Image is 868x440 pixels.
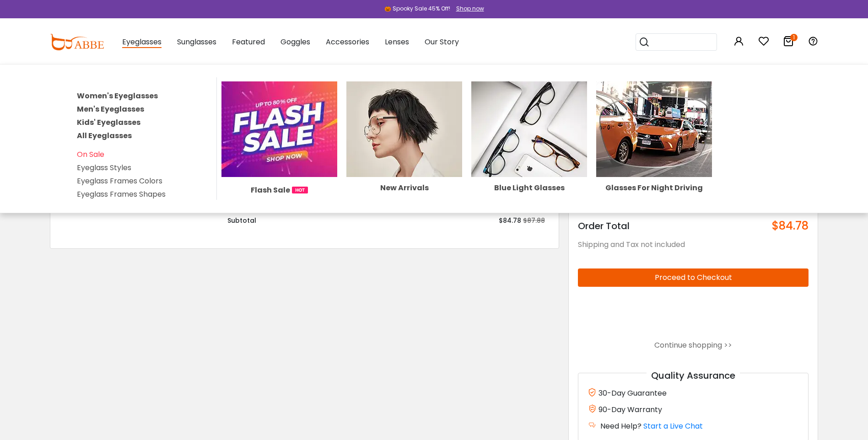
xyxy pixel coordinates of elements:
a: Eyeglass Frames Shapes [77,189,166,199]
a: Blue Light Glasses [471,123,587,192]
a: Flash Sale [221,123,337,196]
a: New Arrivals [346,123,462,192]
span: Featured [232,37,265,47]
a: Kids' Eyeglasses [77,117,140,128]
img: abbeglasses.com [50,34,104,50]
a: 1 [783,38,794,48]
a: Start a Live Chat [643,421,703,431]
img: Flash Sale [221,81,337,177]
a: Men's Eyeglasses [77,104,144,114]
img: Blue Light Glasses [471,81,587,177]
div: Subtotal [227,216,256,225]
span: Lenses [385,37,409,47]
span: Our Story [425,37,459,47]
img: New Arrivals [346,81,462,177]
img: Glasses For Night Driving [596,81,712,177]
a: Continue shopping >> [654,340,732,350]
div: Blue Light Glasses [471,184,587,192]
a: Women's Eyeglasses [77,91,158,101]
div: $87.88 [523,216,545,225]
a: Eyeglass Styles [77,162,131,173]
span: Goggles [280,37,310,47]
span: Eyeglasses [122,37,162,48]
div: Shipping and Tax not included [578,239,809,250]
div: 90-Day Warranty [588,403,799,415]
a: Glasses For Night Driving [596,123,712,192]
iframe: PayPal [578,294,809,332]
a: All Eyeglasses [77,130,132,141]
img: 1724998894317IetNH.gif [292,187,308,193]
span: Accessories [326,37,369,47]
div: 30-Day Guarantee [588,387,799,399]
div: $84.78 [499,216,521,225]
a: Shop now [452,5,484,12]
a: On Sale [77,149,104,160]
div: New Arrivals [346,184,462,192]
button: Proceed to Checkout [578,268,809,287]
span: Quality Assurance [647,369,740,382]
div: Shop now [456,5,484,13]
div: 🎃 Spooky Sale 45% Off! [384,5,450,13]
span: Flash Sale [251,184,290,196]
a: Eyeglass Frames Colors [77,176,162,186]
div: Glasses For Night Driving [596,184,712,192]
span: Sunglasses [177,37,216,47]
span: $84.78 [772,220,809,232]
i: 1 [790,34,798,41]
span: Need Help? [600,421,642,431]
span: Order Total [578,220,630,232]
